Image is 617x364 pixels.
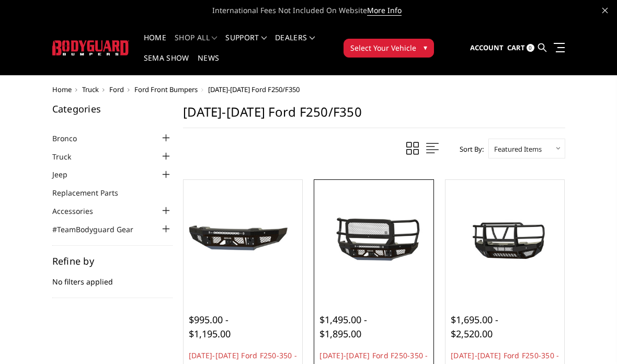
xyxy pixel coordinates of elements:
a: Truck [52,151,84,162]
h5: Categories [52,104,173,113]
a: SEMA Show [144,54,189,75]
span: ▾ [424,42,427,53]
a: Ford [109,85,124,94]
button: Select Your Vehicle [344,39,434,58]
a: Jeep [52,169,81,180]
span: 0 [527,44,534,52]
span: $1,695.00 - $2,520.00 [451,313,498,340]
a: More Info [367,5,402,16]
img: 2023-2026 Ford F250-350 - FT Series - Extreme Front Bumper [317,213,431,266]
a: Accessories [52,206,106,217]
a: Cart 0 [507,34,534,62]
span: Select Your Vehicle [350,42,416,53]
span: [DATE]-[DATE] Ford F250/F350 [208,85,300,94]
a: Bronco [52,133,90,144]
a: Account [470,34,504,62]
a: Home [52,85,72,94]
a: 2023-2026 Ford F250-350 - T2 Series - Extreme Front Bumper (receiver or winch) 2023-2026 Ford F25... [448,183,562,297]
a: News [198,54,219,75]
span: $1,495.00 - $1,895.00 [319,313,367,340]
span: Account [470,43,504,52]
a: Support [225,34,267,54]
img: 2023-2026 Ford F250-350 - T2 Series - Extreme Front Bumper (receiver or winch) [448,208,562,271]
h5: Refine by [52,256,173,266]
a: shop all [175,34,217,54]
label: Sort By: [454,141,484,157]
a: Home [144,34,166,54]
a: 2023-2026 Ford F250-350 - FT Series - Extreme Front Bumper 2023-2026 Ford F250-350 - FT Series - ... [317,183,431,297]
a: Truck [82,85,99,94]
span: $995.00 - $1,195.00 [189,313,231,340]
div: No filters applied [52,256,173,298]
img: 2023-2025 Ford F250-350 - FT Series - Base Front Bumper [186,213,300,266]
a: Dealers [275,34,315,54]
a: #TeamBodyguard Gear [52,224,146,235]
h1: [DATE]-[DATE] Ford F250/F350 [183,104,565,128]
a: 2023-2025 Ford F250-350 - FT Series - Base Front Bumper [186,183,300,297]
img: BODYGUARD BUMPERS [52,40,129,55]
span: Cart [507,43,525,52]
a: Ford Front Bumpers [134,85,198,94]
a: Replacement Parts [52,187,131,198]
